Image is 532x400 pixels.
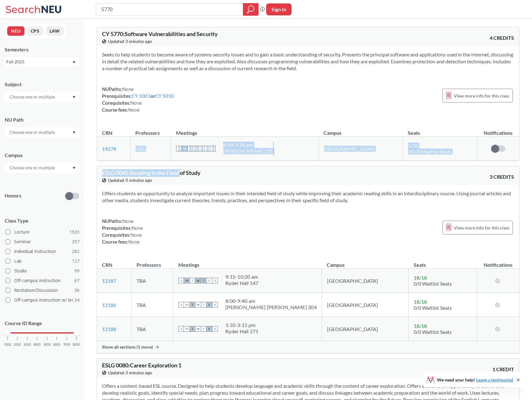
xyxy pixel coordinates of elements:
div: Semesters [5,46,79,53]
span: W [195,302,201,308]
a: 19278 [102,146,116,152]
span: S [212,278,218,283]
button: LAW [46,26,64,36]
span: 1 CREDIT [492,366,514,373]
span: 4 CREDITS [490,34,514,41]
label: Recitation/Discussion [5,286,79,294]
label: Off-campus instruction w/ lec [5,296,79,304]
button: NEU [7,26,24,36]
div: Show all sections (1 more) [97,341,519,353]
span: W [195,326,201,332]
span: 3000 [24,343,31,346]
span: 282 [72,248,79,255]
div: [PERSON_NAME] 221 [223,148,273,154]
p: Honors [5,192,21,199]
div: CRN [102,129,112,136]
span: M [184,278,190,283]
td: TBA [130,137,171,161]
section: Offers students an opportunity to analyze important issues in their intended field of study while... [102,190,514,204]
div: 1:35 - 3:15 pm [225,322,259,328]
span: 8000 [73,343,80,346]
div: Fall 2025 [6,58,72,65]
span: F [207,302,212,308]
th: Seats [403,123,477,137]
div: Ryder Hall 147 [225,280,259,286]
span: 4000 [33,343,41,346]
span: 36 [74,287,79,294]
span: Updated 3 minutes ago [108,369,152,376]
span: None [131,232,142,238]
span: W [193,146,199,151]
span: 99 [74,267,79,274]
span: 20/20 Waitlist Seats [408,149,452,155]
span: 1 / 50 [408,143,418,149]
span: ESLG 0080 : Career Exploration 1 [102,362,181,369]
input: Choose one or multiple [6,164,59,171]
span: 0/0 Waitlist Seats [414,329,452,335]
span: CY 5770 : Software Vulnerabilities and Security [102,30,218,37]
span: 1923 [69,229,79,235]
span: T [187,146,193,151]
th: Meetings [173,255,322,269]
a: 12186 [102,302,116,308]
span: S [212,302,218,308]
svg: Dropdown arrow [73,96,76,98]
span: 18 / 18 [414,275,427,281]
a: Leave a testimonial [476,377,513,382]
label: Off-campus instruction [5,276,79,285]
div: 6:00 - 9:20 pm [223,142,273,148]
p: Course ID Range [5,320,79,327]
span: 34 [74,297,79,303]
div: Ryder Hall 271 [225,328,259,334]
span: W [195,278,201,283]
span: S [178,278,184,283]
span: T [201,278,207,283]
div: Dropdown arrow [5,92,79,102]
div: magnifying glass [243,3,259,16]
label: Individual Instruction [5,247,79,255]
th: Professors [132,255,173,269]
td: TBA [132,293,173,317]
span: S [178,302,184,308]
span: S [212,326,218,332]
label: Lab [5,257,79,265]
td: [GEOGRAPHIC_DATA] [322,269,408,293]
th: Meetings [171,123,319,137]
td: [GEOGRAPHIC_DATA] [322,293,408,317]
span: F [207,278,212,283]
span: 1000 [4,343,11,346]
svg: magnifying glass [247,5,255,14]
label: Seminar [5,238,79,246]
a: 12187 [102,278,116,284]
span: 0/0 Waitlist Seats [414,305,452,311]
span: Updated 3 minutes ago [108,38,152,45]
span: 18 / 18 [414,299,427,305]
span: 18 / 18 [414,323,427,329]
span: 5000 [43,343,51,346]
span: 6000 [53,343,61,346]
td: [GEOGRAPHIC_DATA] [322,317,408,341]
input: Choose one or multiple [6,129,59,136]
span: T [201,302,207,308]
svg: Dropdown arrow [73,61,76,64]
span: ESLG 0045 : Reading in the Field of Study [102,169,201,176]
span: We need your help! [437,378,513,382]
span: View more info for this class [454,224,509,232]
span: 2000 [13,343,21,346]
div: NU Path [5,116,79,123]
span: 297 [72,238,79,245]
span: F [207,326,212,332]
span: None [128,239,140,245]
span: None [122,218,134,224]
span: 7000 [63,343,71,346]
span: M [184,302,190,308]
section: Seeks to help students to become aware of systems security issues and to gain a basic understandi... [102,51,514,72]
span: None [131,100,142,106]
span: 0/0 Waitlist Seats [414,281,452,287]
svg: Dropdown arrow [73,167,76,169]
div: NUPaths: Prerequisites: Corequisites: Course fees: [102,218,143,245]
span: 3 CREDITS [490,173,514,180]
span: T [190,326,195,332]
a: 12188 [102,326,116,332]
div: Campus [5,152,79,159]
